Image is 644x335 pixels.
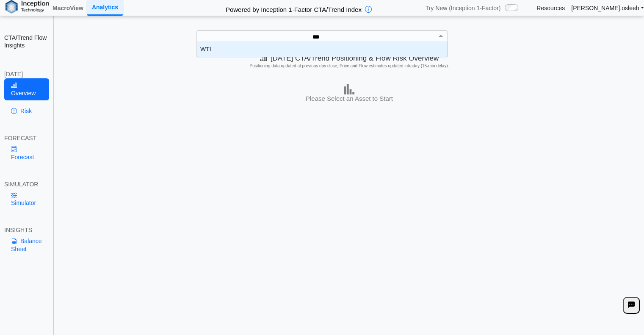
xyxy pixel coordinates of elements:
a: Forecast [4,142,49,164]
div: FORECAST [4,134,49,142]
h2: CTA/Trend Flow Insights [4,34,49,49]
a: Balance Sheet [4,234,49,256]
h2: Powered by Inception 1-Factor CTA/Trend Index [222,2,365,14]
a: MacroView [49,1,87,15]
div: grid [197,42,447,57]
img: bar-chart.png [344,84,354,94]
span: Try New (Inception 1-Factor) [426,4,501,12]
span: [DATE] CTA/Trend Positioning & Flow Risk Overview [260,54,439,62]
h3: Please Select an Asset to Start [57,94,642,103]
h5: Positioning data updated at previous day close; Price and Flow estimates updated intraday (15-min... [58,64,641,69]
div: SIMULATOR [4,180,49,188]
a: Overview [4,78,49,100]
div: INSIGHTS [4,226,49,234]
a: [PERSON_NAME].osleeb [571,4,644,12]
div: WTI [197,42,447,57]
a: Risk [4,104,49,118]
a: Resources [536,4,565,12]
a: Simulator [4,188,49,210]
div: [DATE] [4,70,49,78]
